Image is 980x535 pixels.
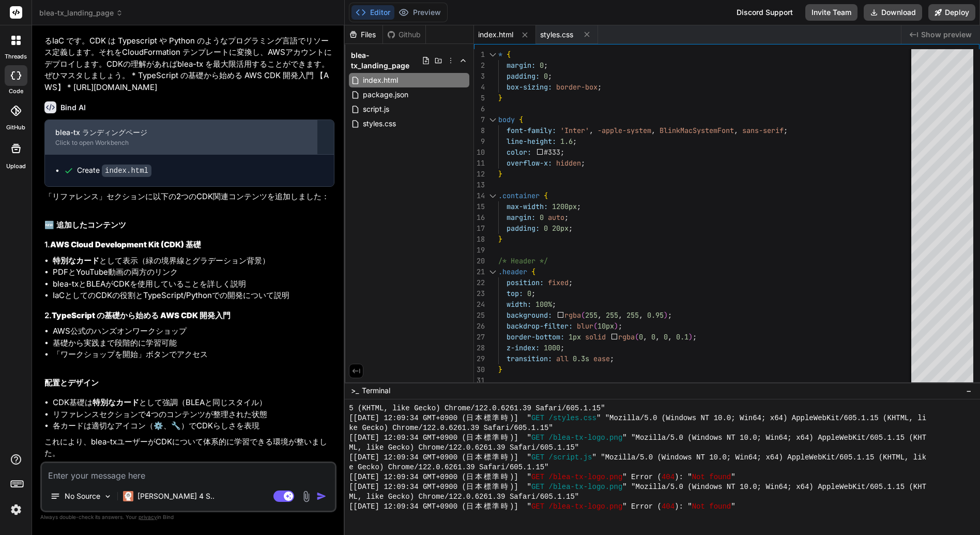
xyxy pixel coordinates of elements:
span: transition: [507,354,552,363]
div: 24 [474,299,485,310]
span: e Gecko) Chrome/122.0.6261.39 Safari/605.1.15" [349,463,548,472]
span: ; [552,300,556,309]
div: 28 [474,343,485,353]
span: " "Mozilla/5.0 (Windows NT 10.0; Win64; x64) AppleWebKit/605.1.15 (KHT [622,482,926,492]
button: Invite Team [805,4,857,21]
span: margin: [507,213,535,222]
span: 5 (KHTML, like Gecko) Chrome/122.0.6261.39 Safari/605.1.15" [349,404,605,413]
div: 12 [474,169,485,180]
h2: 配置とデザイン [44,377,334,389]
div: 15 [474,201,485,212]
span: " "Mozilla/5.0 (Windows NT 10.0; Win64; x64) AppleWebKit/605.1.15 (KHTML, lik [592,453,927,463]
button: Preview [394,5,445,20]
span: 0 [652,332,656,341]
span: background: [507,310,552,320]
span: [[DATE] 12:09:34 GMT+0900 ( [349,472,466,482]
span: )] " [510,472,531,482]
span: )] " [510,502,531,512]
div: 4 [474,82,485,93]
h3: 1. [44,239,334,251]
span: } [498,93,502,102]
span: 255 [586,310,598,320]
span: )] " [510,482,531,492]
span: index.html [362,74,399,86]
span: all [556,354,569,363]
div: 16 [474,212,485,223]
img: Claude 4 Sonnet [123,491,133,501]
span: 0 [544,71,548,81]
span: 0.1 [677,332,689,341]
span: rgba [619,332,635,341]
li: リファレンスセクションで4つのコンテンツが整理された状態 [53,409,334,421]
span: position: [507,278,544,287]
p: No Source [65,491,100,501]
h6: Bind AI [60,102,86,113]
li: CDK基礎は として強調（BLEAと同じスタイル） [53,397,334,409]
span: /styles.css [549,413,596,423]
span: ; [784,126,788,135]
span: -apple-system [598,126,651,135]
div: 25 [474,310,485,321]
span: solid [585,332,606,341]
span: /blea-tx-logo.png [549,472,623,482]
div: 6 [474,103,485,114]
div: 11 [474,158,485,169]
span: )] " [510,433,531,443]
p: 「リファレンス」セクションに以下の2つのCDK関連コンテンツを追加しました： [44,191,334,203]
span: .header [498,267,527,276]
div: Click to collapse the range. [486,190,499,201]
span: package.json [362,88,409,101]
span: ; [610,354,614,363]
span: script.js [362,103,390,115]
span: , [668,332,672,341]
span: , [639,310,644,320]
span: 日本標準時 [466,433,510,443]
span: BlinkMacSystemFont [660,126,734,135]
label: code [9,87,23,96]
span: ) [614,321,618,331]
span: padding: [507,71,540,81]
span: #333 [544,147,561,157]
span: padding: [507,224,540,233]
span: 100% [535,300,552,309]
div: 31 [474,375,485,386]
p: Always double-check its answers. Your in Bind [40,512,336,522]
span: 1200px [552,202,577,211]
span: 日本標準時 [466,453,510,463]
div: blea-tx ランディングページ [55,127,307,138]
span: [[DATE] 12:09:34 GMT+0900 ( [349,482,466,492]
label: Upload [6,162,26,171]
span: } [498,169,502,179]
span: ; [598,82,602,92]
span: GET [531,502,544,512]
span: font-family: [507,126,556,135]
span: backdrop-filter: [507,321,573,331]
span: ; [560,343,564,352]
span: " [731,472,735,482]
span: , [589,126,593,135]
span: , [656,332,660,341]
span: box-sizing: [507,82,552,92]
span: )] " [510,453,531,463]
span: ) [664,310,668,320]
span: 1px [569,332,581,341]
span: ( [593,321,598,331]
span: blea-tx_landing_page [39,8,123,18]
li: IaCとしてのCDKの役割とTypeScript/Pythonでの開発について説明 [53,290,334,302]
span: } [498,234,502,244]
span: border-box [556,82,598,92]
div: Click to collapse the range. [486,114,499,125]
span: 0 [639,332,644,341]
div: 1 [474,49,485,60]
span: " "Mozilla/5.0 (Windows NT 10.0; Win64; x64) AppleWebKit/605.1.15 (KHTML, li [596,413,926,423]
span: − [966,385,972,396]
span: ; [569,278,573,287]
div: 14 [474,190,485,201]
span: ): " [675,472,692,482]
strong: AWS Cloud Development Kit (CDK) 基礎 [50,240,201,249]
span: ML, like Gecko) Chrome/122.0.6261.39 Safari/605.1.15" [349,492,579,502]
span: , [619,310,623,320]
button: Editor [351,5,394,20]
li: として表示（緑の境界線とグラデーション背景） [53,255,334,267]
span: 'Inter' [560,126,589,135]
